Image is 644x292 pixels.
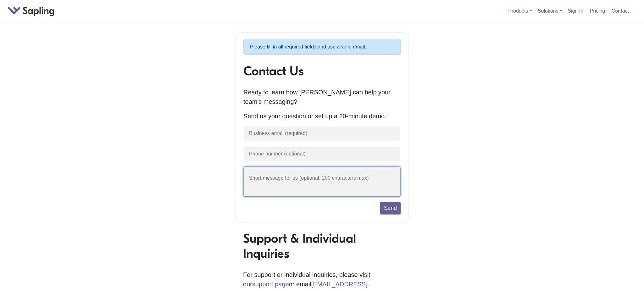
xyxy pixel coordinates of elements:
input: Phone number (optional) [243,146,401,162]
a: Sign In [565,6,586,16]
p: For support or individual inquiries, please visit our or email . [243,270,401,289]
button: Send [380,202,401,214]
h1: Contact Us [243,64,401,79]
a: Solutions [538,8,562,14]
input: Business email (required) [243,126,401,141]
h1: Support & Individual Inquiries [243,231,401,261]
p: Please fill in all required fields and use a valid email. [243,39,401,55]
a: Contact [609,6,631,16]
a: [EMAIL_ADDRESS] [311,281,368,288]
a: Products [508,8,532,14]
p: Ready to learn how [PERSON_NAME] can help your team's messaging? [243,87,401,106]
a: Pricing [587,6,608,16]
a: support page [252,281,289,288]
p: Send us your question or set up a 20-minute demo. [243,111,401,121]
